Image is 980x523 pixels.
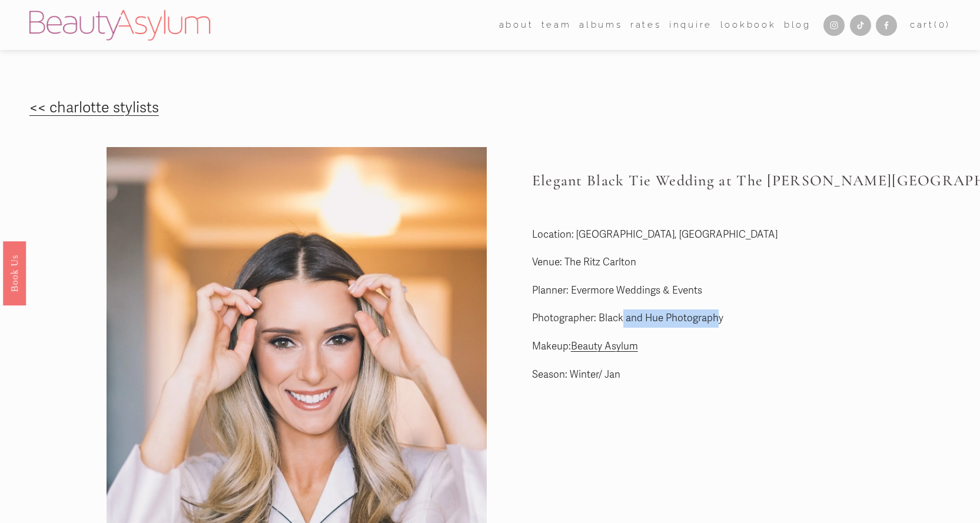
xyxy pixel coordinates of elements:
[532,309,912,328] p: Photographer: Black and Hue Photography
[499,17,534,33] span: about
[571,340,638,352] a: Beauty Asylum
[934,19,951,30] span: ( )
[532,254,912,272] p: Venue: The Ritz Carlton
[669,16,712,34] a: Inquire
[542,17,572,33] span: team
[720,16,776,34] a: Lookbook
[532,282,912,300] p: Planner: Evermore Weddings & Events
[630,16,662,34] a: Rates
[532,338,912,356] p: Makeup:
[29,10,210,41] img: Beauty Asylum | Bridal Hair &amp; Makeup Charlotte &amp; Atlanta
[876,15,897,36] a: Facebook
[910,17,951,33] a: 0 items in cart
[939,19,946,30] span: 0
[532,226,912,244] p: Location: [GEOGRAPHIC_DATA], [GEOGRAPHIC_DATA]
[850,15,871,36] a: TikTok
[579,16,623,34] a: albums
[542,16,572,34] a: folder dropdown
[29,99,159,116] a: << charlotte stylists
[823,15,845,36] a: Instagram
[499,16,534,34] a: folder dropdown
[3,241,26,305] a: Book Us
[784,16,811,34] a: Blog
[532,366,912,384] p: Season: Winter/ Jan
